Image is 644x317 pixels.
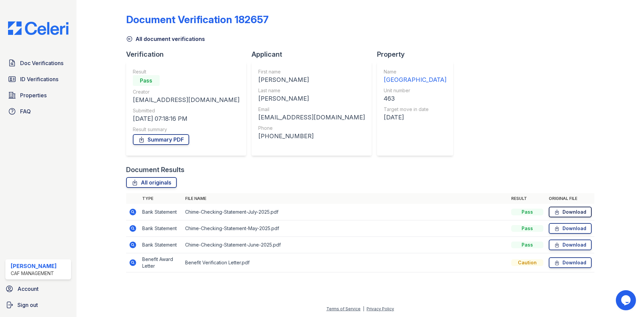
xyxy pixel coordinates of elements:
[546,193,594,204] th: Original file
[126,13,269,25] div: Document Verification 182657
[258,94,365,103] div: [PERSON_NAME]
[133,68,239,75] div: Result
[616,290,637,310] iframe: chat widget
[140,193,182,204] th: Type
[252,50,377,59] div: Applicant
[549,207,592,217] a: Download
[3,298,74,312] a: Sign out
[133,107,239,114] div: Submitted
[384,113,446,122] div: [DATE]
[258,75,365,85] div: [PERSON_NAME]
[258,125,365,131] div: Phone
[549,257,592,268] a: Download
[384,68,446,85] a: Name [GEOGRAPHIC_DATA]
[5,89,71,102] a: Properties
[140,237,182,253] td: Bank Statement
[377,50,459,59] div: Property
[258,113,365,122] div: [EMAIL_ADDRESS][DOMAIN_NAME]
[384,75,446,85] div: [GEOGRAPHIC_DATA]
[363,306,364,311] div: |
[182,193,508,204] th: File name
[20,59,63,67] span: Doc Verifications
[5,56,71,70] a: Doc Verifications
[11,270,57,277] div: CAF Management
[140,253,182,272] td: Benefit Award Letter
[133,126,239,133] div: Result summary
[182,237,508,253] td: Chime-Checking-Statement-June-2025.pdf
[258,106,365,113] div: Email
[133,95,239,105] div: [EMAIL_ADDRESS][DOMAIN_NAME]
[384,106,446,113] div: Target move in date
[126,50,252,59] div: Verification
[20,91,47,99] span: Properties
[133,75,160,86] div: Pass
[182,220,508,237] td: Chime-Checking-Statement-May-2025.pdf
[3,282,74,296] a: Account
[511,259,543,266] div: Caution
[140,204,182,220] td: Bank Statement
[384,94,446,103] div: 463
[258,131,365,141] div: [PHONE_NUMBER]
[17,301,38,309] span: Sign out
[326,306,361,311] a: Terms of Service
[20,107,31,115] span: FAQ
[11,262,57,270] div: [PERSON_NAME]
[511,209,543,215] div: Pass
[3,21,74,35] img: CE_Logo_Blue-a8612792a0a2168367f1c8372b55b34899dd931a85d93a1a3d3e32e68fde9ad4.png
[549,240,592,250] a: Download
[140,220,182,237] td: Bank Statement
[511,225,543,232] div: Pass
[126,177,177,188] a: All originals
[133,134,189,145] a: Summary PDF
[384,68,446,75] div: Name
[258,87,365,94] div: Last name
[5,72,71,86] a: ID Verifications
[133,89,239,95] div: Creator
[20,75,58,83] span: ID Verifications
[5,105,71,118] a: FAQ
[384,87,446,94] div: Unit number
[258,68,365,75] div: First name
[133,114,239,123] div: [DATE] 07:18:16 PM
[126,165,184,174] div: Document Results
[549,223,592,234] a: Download
[17,285,39,293] span: Account
[508,193,546,204] th: Result
[511,242,543,248] div: Pass
[367,306,394,311] a: Privacy Policy
[126,35,205,43] a: All document verifications
[182,204,508,220] td: Chime-Checking-Statement-July-2025.pdf
[182,253,508,272] td: Benefit Verification Letter.pdf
